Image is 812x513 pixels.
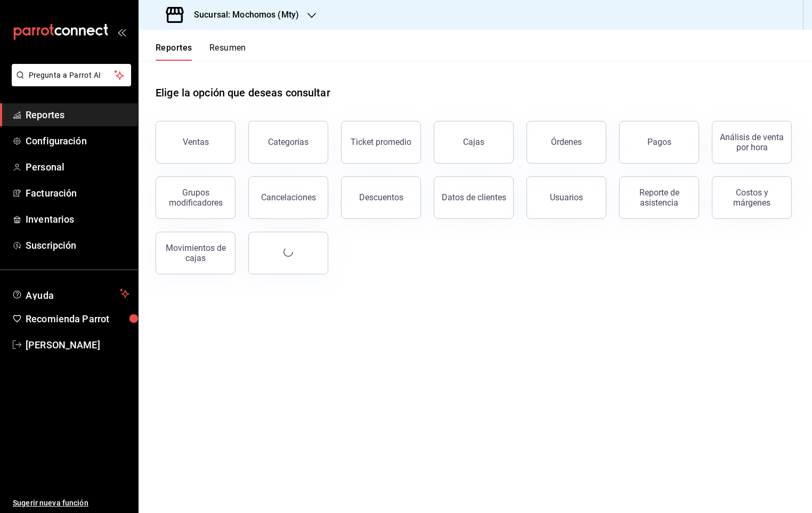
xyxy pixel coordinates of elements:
[719,132,785,152] div: Análisis de venta por hora
[183,137,209,147] div: Ventas
[526,176,606,219] button: Usuarios
[619,176,699,219] button: Reporte de asistencia
[434,121,514,164] button: Cajas
[442,192,506,202] div: Datos de clientes
[248,121,328,164] button: Categorías
[26,287,116,300] span: Ayuda
[719,188,785,208] div: Costos y márgenes
[156,43,246,61] div: navigation tabs
[712,121,792,164] button: Análisis de venta por hora
[13,498,129,509] span: Sugerir nueva función
[26,238,129,253] span: Suscripción
[209,43,246,61] button: Resumen
[117,28,126,36] button: open_drawer_menu
[26,338,129,352] span: [PERSON_NAME]
[647,137,671,147] div: Pagos
[26,134,129,148] span: Configuración
[156,176,236,219] button: Grupos modificadores
[463,137,484,147] div: Cajas
[26,212,129,226] span: Inventarios
[12,64,131,86] button: Pregunta a Parrot AI
[261,192,316,202] div: Cancelaciones
[550,192,583,202] div: Usuarios
[526,121,606,164] button: Órdenes
[156,85,330,101] h1: Elige la opción que deseas consultar
[7,77,131,88] a: Pregunta a Parrot AI
[26,186,129,200] span: Facturación
[248,176,328,219] button: Cancelaciones
[26,108,129,122] span: Reportes
[341,121,421,164] button: Ticket promedio
[156,43,192,61] button: Reportes
[359,192,403,202] div: Descuentos
[26,312,129,326] span: Recomienda Parrot
[156,232,236,274] button: Movimientos de cajas
[551,137,582,147] div: Órdenes
[268,137,308,147] div: Categorías
[156,121,236,164] button: Ventas
[626,188,692,208] div: Reporte de asistencia
[341,176,421,219] button: Descuentos
[163,243,229,263] div: Movimientos de cajas
[26,160,129,174] span: Personal
[163,188,229,208] div: Grupos modificadores
[619,121,699,164] button: Pagos
[434,176,514,219] button: Datos de clientes
[712,176,792,219] button: Costos y márgenes
[29,70,115,81] span: Pregunta a Parrot AI
[185,9,299,21] h3: Sucursal: Mochomos (Mty)
[351,137,411,147] div: Ticket promedio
